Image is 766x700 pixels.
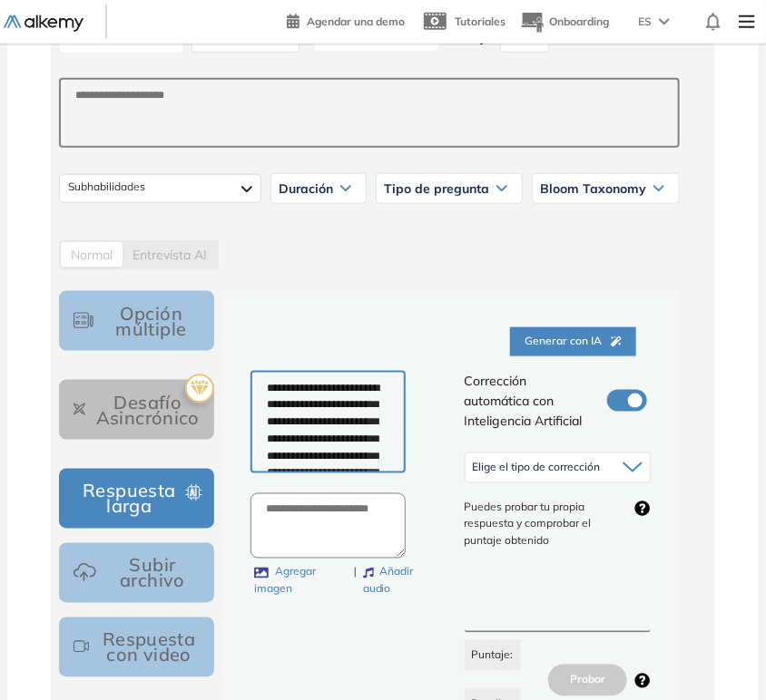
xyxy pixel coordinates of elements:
button: Subir archivo [59,543,214,603]
img: arrow [659,18,670,25]
span: ES [638,14,652,30]
img: Menu [732,4,762,40]
span: Normal [71,247,113,263]
span: Bloom Taxonomy [540,181,646,196]
span: Tutoriales [455,15,506,28]
span: Onboarding [549,15,609,28]
button: Probar [548,665,627,696]
a: Agendar una demo [287,9,405,31]
label: Añadir audio [363,564,437,598]
label: Agregar imagen [254,564,348,598]
button: Onboarding [520,3,609,42]
button: Generar con IA [510,327,636,356]
span: AI [133,247,207,263]
button: Respuesta con video [59,617,214,677]
span: Duración [279,181,333,196]
span: Tipo de pregunta [384,181,489,196]
span: Generar con IA [525,333,622,350]
button: Respuesta larga [59,469,214,529]
button: Opción múltiple [59,291,214,351]
span: Puntaje: [465,640,521,672]
span: Corrección automática con Inteligencia Artificial [465,371,595,431]
img: Logo [4,15,83,32]
span: Agendar una demo [307,15,405,28]
span: Puedes probar tu propia respuesta y comprobar el puntaje obtenido [465,500,652,551]
span: Elige el tipo de corrección [473,461,601,475]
